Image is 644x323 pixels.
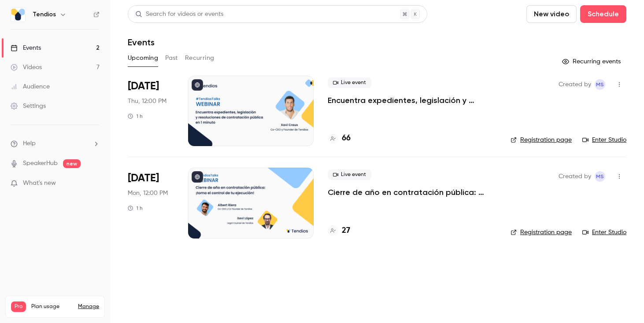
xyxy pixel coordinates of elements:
[580,5,626,23] button: Schedule
[128,97,167,106] span: Thu, 12:00 PM
[23,179,56,188] span: What's new
[511,136,572,144] a: Registration page
[559,79,591,90] span: Created by
[128,189,168,198] span: Mon, 12:00 PM
[328,132,351,144] a: 66
[596,79,604,90] span: MS
[78,303,99,310] a: Manage
[595,171,605,182] span: Maria Serra
[328,77,371,88] span: Live event
[31,303,73,310] span: Plan usage
[135,10,223,19] div: Search for videos or events
[11,7,25,22] img: Tendios
[558,55,626,69] button: Recurring events
[128,205,143,212] div: 1 h
[185,51,215,65] button: Recurring
[89,180,100,187] iframe: Noticeable Trigger
[33,10,56,19] h6: Tendios
[128,76,174,146] div: Oct 9 Thu, 12:00 PM (Europe/Madrid)
[595,79,605,90] span: Maria Serra
[559,171,591,182] span: Created by
[63,159,81,168] span: new
[328,169,371,180] span: Live event
[11,301,26,312] span: Pro
[526,5,577,23] button: New video
[128,171,159,185] span: [DATE]
[128,113,143,120] div: 1 h
[11,102,46,110] div: Settings
[165,51,178,65] button: Past
[11,44,41,52] div: Events
[11,139,100,148] li: help-dropdown-opener
[128,37,155,48] h1: Events
[342,225,350,237] h4: 27
[11,82,50,91] div: Audience
[328,95,496,106] a: Encuentra expedientes, legislación y resoluciones de contratación pública en 1 minuto
[328,225,350,237] a: 27
[328,187,496,198] a: Cierre de año en contratación pública: ¡toma el control de tu ejecución!
[582,136,626,144] a: Enter Studio
[582,228,626,237] a: Enter Studio
[11,63,42,72] div: Videos
[128,51,158,65] button: Upcoming
[128,168,174,238] div: Oct 20 Mon, 12:00 PM (Europe/Madrid)
[128,79,159,93] span: [DATE]
[23,159,58,168] a: SpeakerHub
[342,132,351,144] h4: 66
[511,228,572,237] a: Registration page
[23,139,36,148] span: Help
[596,171,604,182] span: MS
